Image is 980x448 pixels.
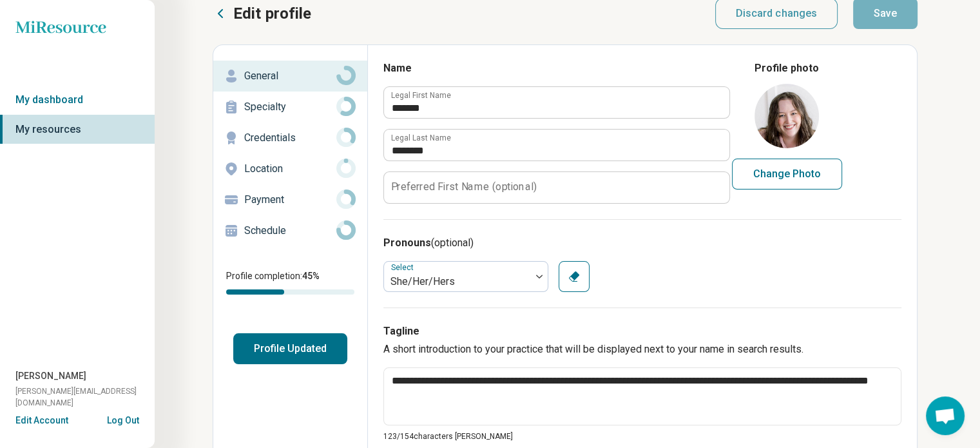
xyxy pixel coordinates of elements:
[383,324,901,339] h3: Tagline
[233,3,311,24] p: Edit profile
[233,333,347,364] button: Profile Updated
[383,235,901,251] h3: Pronouns
[244,99,336,115] p: Specialty
[244,161,336,177] p: Location
[431,237,474,249] span: (optional)
[391,92,451,99] label: Legal First Name
[391,134,451,142] label: Legal Last Name
[213,215,367,246] a: Schedule
[213,184,367,215] a: Payment
[15,385,155,409] span: [PERSON_NAME][EMAIL_ADDRESS][DOMAIN_NAME]
[226,289,354,295] div: Profile completion
[732,159,842,190] button: Change Photo
[213,122,367,153] a: Credentials
[391,263,416,272] label: Select
[383,342,901,357] p: A short introduction to your practice that will be displayed next to your name in search results.
[15,369,86,383] span: [PERSON_NAME]
[213,262,367,302] div: Profile completion:
[244,130,336,146] p: Credentials
[244,192,336,208] p: Payment
[302,271,320,281] span: 45 %
[213,92,367,122] a: Specialty
[383,61,729,76] h3: Name
[926,396,965,435] div: Open chat
[754,61,819,76] legend: Profile photo
[754,84,819,148] img: avatar image
[107,414,139,424] button: Log Out
[15,414,68,427] button: Edit Account
[244,223,336,239] p: Schedule
[391,182,537,192] label: Preferred First Name (optional)
[383,431,901,442] p: 123/ 154 characters [PERSON_NAME]
[213,3,311,24] button: Edit profile
[390,274,524,289] div: She/Her/Hers
[244,68,336,84] p: General
[213,61,367,92] a: General
[213,153,367,184] a: Location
